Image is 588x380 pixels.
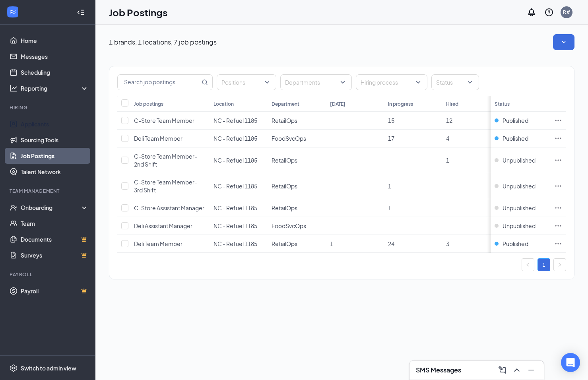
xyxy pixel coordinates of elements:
button: Minimize [525,364,538,376]
span: NC - Refuel 1185 [213,204,257,211]
svg: Minimize [526,365,536,375]
span: Deli Team Member [134,135,182,142]
th: [DATE] [326,96,384,112]
svg: ComposeMessage [498,365,507,375]
td: RetailOps [268,173,326,199]
span: NC - Refuel 1185 [213,157,257,164]
button: ComposeMessage [496,364,509,376]
div: Department [272,101,299,107]
svg: ChevronUp [512,365,522,375]
th: Status [491,96,550,112]
svg: Ellipses [554,204,562,212]
a: DocumentsCrown [21,231,89,247]
a: PayrollCrown [21,283,89,299]
div: Hiring [10,104,87,111]
span: 17 [388,135,394,142]
svg: Ellipses [554,156,562,164]
td: RetailOps [268,235,326,253]
svg: UserCheck [10,204,17,211]
span: RetailOps [272,240,297,247]
a: 1 [538,259,550,271]
div: Team Management [10,188,87,194]
div: Location [213,101,234,107]
a: Sourcing Tools [21,132,89,148]
span: right [557,262,562,267]
h1: Job Postings [109,6,167,19]
span: C-Store Team Member-3rd Shift [134,178,197,194]
span: Unpublished [503,156,536,164]
span: 15 [388,117,394,124]
span: Published [503,116,528,124]
svg: Ellipses [554,134,562,142]
svg: Settings [10,364,17,372]
li: Previous Page [522,258,534,271]
span: Unpublished [503,204,536,212]
span: NC - Refuel 1185 [213,222,257,229]
a: Team [21,215,89,231]
span: RetailOps [272,117,297,124]
div: Reporting [21,84,89,92]
a: Applicants [21,116,89,132]
a: Job Postings [21,148,89,164]
span: NC - Refuel 1185 [213,117,257,124]
button: left [522,258,534,271]
div: Payroll [10,271,87,278]
td: NC - Refuel 1185 [210,112,268,130]
span: NC - Refuel 1185 [213,182,257,190]
td: RetailOps [268,112,326,130]
span: 3 [446,240,449,247]
td: NC - Refuel 1185 [210,217,268,235]
span: Unpublished [503,182,536,190]
h3: SMS Messages [416,366,461,374]
li: Next Page [553,258,566,271]
span: Published [503,134,528,142]
td: FoodSvcOps [268,217,326,235]
td: RetailOps [268,199,326,217]
span: 4 [446,135,449,142]
svg: QuestionInfo [544,8,554,17]
span: 1 [330,240,333,247]
a: SurveysCrown [21,247,89,263]
td: NC - Refuel 1185 [210,147,268,173]
svg: SmallChevronDown [560,38,568,46]
td: NC - Refuel 1185 [210,130,268,147]
span: Deli Assistant Manager [134,222,192,229]
p: 1 brands, 1 locations, 7 job postings [109,38,217,47]
span: NC - Refuel 1185 [213,135,257,142]
span: C-Store Team Member-2nd Shift [134,153,197,168]
span: left [526,262,530,267]
span: 1 [446,157,449,164]
button: SmallChevronDown [553,34,574,50]
span: C-Store Team Member [134,117,194,124]
a: Home [21,33,89,48]
th: In progress [384,96,442,112]
li: 1 [538,258,550,271]
span: FoodSvcOps [272,222,306,229]
span: RetailOps [272,157,297,164]
span: 24 [388,240,394,247]
div: Onboarding [21,204,82,211]
svg: Ellipses [554,222,562,230]
svg: Ellipses [554,116,562,124]
input: Search job postings [118,75,200,90]
span: Deli Team Member [134,240,182,247]
th: Hired [442,96,500,112]
svg: Analysis [10,84,17,92]
span: Unpublished [503,222,536,230]
span: Published [503,240,528,248]
td: NC - Refuel 1185 [210,199,268,217]
svg: MagnifyingGlass [202,79,208,85]
a: Talent Network [21,164,89,180]
div: R# [563,9,570,16]
svg: Ellipses [554,182,562,190]
button: ChevronUp [510,364,523,376]
div: Switch to admin view [21,364,76,372]
div: Job postings [134,101,163,107]
svg: Collapse [77,8,85,16]
svg: Notifications [527,8,536,17]
span: NC - Refuel 1185 [213,240,257,247]
span: RetailOps [272,182,297,190]
span: RetailOps [272,204,297,211]
svg: WorkstreamLogo [9,8,17,16]
div: Open Intercom Messenger [561,353,580,372]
